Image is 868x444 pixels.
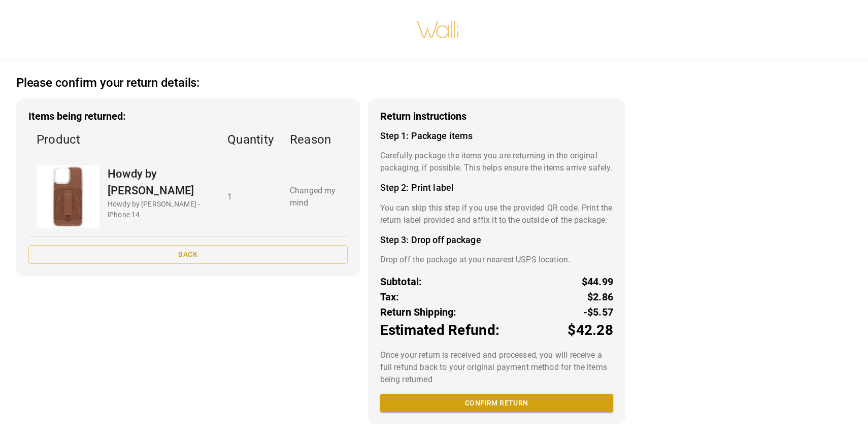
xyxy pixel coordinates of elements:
[416,8,460,51] img: walli-inc.myshopify.com
[28,245,348,264] button: Back
[108,199,211,220] p: Howdy by [PERSON_NAME] - iPhone 14
[380,150,613,174] p: Carefully package the items you are returning in the original packaging, if possible. This helps ...
[380,202,613,226] p: You can skip this step if you use the provided QR code. Print the return label provided and affix...
[290,185,340,209] p: Changed my mind
[227,130,274,149] p: Quantity
[380,254,613,266] p: Drop off the package at your nearest USPS location.
[380,130,613,142] h4: Step 1: Package items
[582,274,613,289] p: $44.99
[108,165,211,199] p: Howdy by [PERSON_NAME]
[583,304,613,320] p: -$5.57
[587,289,613,304] p: $2.86
[37,130,211,149] p: Product
[380,289,399,304] p: Tax:
[380,111,613,122] h3: Return instructions
[380,182,613,193] h4: Step 2: Print label
[380,304,457,320] p: Return Shipping:
[28,111,348,122] h3: Items being returned:
[380,274,422,289] p: Subtotal:
[227,191,274,203] p: 1
[380,394,613,413] button: Confirm return
[16,76,199,90] h2: Please confirm your return details:
[380,234,613,246] h4: Step 3: Drop off package
[290,130,340,149] p: Reason
[567,320,613,341] p: $42.28
[380,349,613,386] p: Once your return is received and processed, you will receive a full refund back to your original ...
[380,320,499,341] p: Estimated Refund:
